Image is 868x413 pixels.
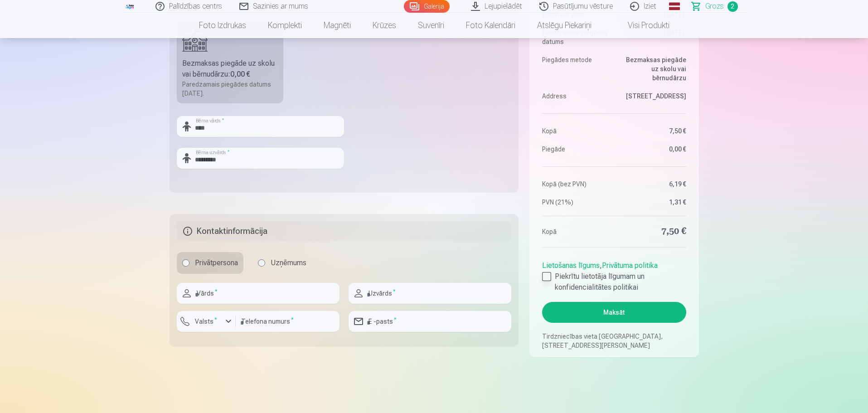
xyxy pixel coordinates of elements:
span: Grozs [705,1,724,12]
div: , [542,257,686,293]
button: Valsts* [177,311,236,332]
h5: Kontaktinformācija [177,221,512,241]
dt: Kopā [542,126,610,136]
div: Bezmaksas piegāde uz skolu vai bērnudārzu : [182,58,278,80]
b: 0,00 € [230,70,250,78]
dd: 0,00 € [619,145,686,154]
a: Suvenīri [407,13,455,38]
dt: Piegāde [542,145,610,154]
a: Magnēti [313,13,362,38]
input: Privātpersona [182,259,189,267]
dt: Address [542,92,610,101]
a: Atslēgu piekariņi [526,13,602,38]
label: Uzņēmums [252,252,312,274]
button: Maksāt [542,302,686,323]
a: Lietošanas līgums [542,261,600,270]
dd: 7,50 € [619,126,686,136]
a: Foto izdrukas [188,13,257,38]
label: Piekrītu lietotāja līgumam un konfidencialitātes politikai [542,271,686,293]
p: Tirdzniecības vieta [GEOGRAPHIC_DATA], [STREET_ADDRESS][PERSON_NAME] [542,332,686,350]
dd: 7,50 € [619,225,686,238]
dt: Piegādes metode [542,55,610,83]
dd: Bezmaksas piegāde uz skolu vai bērnudārzu [619,55,686,83]
img: /fa1 [125,4,135,9]
a: Visi produkti [602,13,680,38]
a: Komplekti [257,13,313,38]
input: Uzņēmums [258,259,265,267]
a: Krūzes [362,13,407,38]
span: 2 [727,1,738,12]
dt: Kopā [542,225,610,238]
label: Valsts [191,317,221,326]
dt: PVN (21%) [542,198,610,207]
label: Privātpersona [177,252,243,274]
a: Privātuma politika [602,261,658,270]
a: Foto kalendāri [455,13,526,38]
dd: [STREET_ADDRESS] [619,92,686,101]
div: Paredzamais piegādes datums [DATE]. [182,80,278,98]
dd: 6,19 € [619,180,686,189]
dd: 1,31 € [619,198,686,207]
dt: Kopā (bez PVN) [542,180,610,189]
